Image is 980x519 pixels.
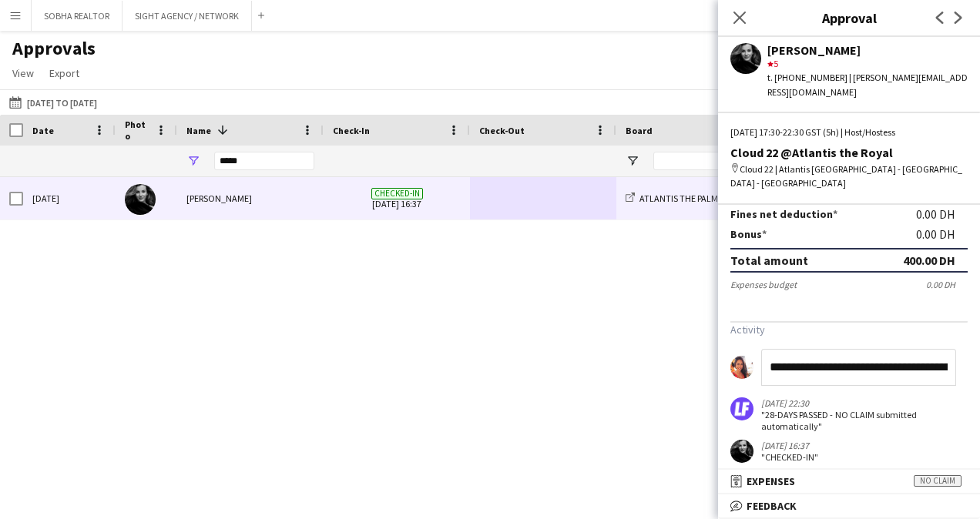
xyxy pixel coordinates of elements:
[730,397,753,420] img: logo.png
[214,152,314,170] input: Name Filter Input
[730,162,968,190] div: Cloud 22 | Atlantis [GEOGRAPHIC_DATA] - [GEOGRAPHIC_DATA] - [GEOGRAPHIC_DATA]
[916,207,968,221] div: 0.00 DH
[43,63,86,83] a: Export
[626,125,653,136] span: Board
[767,43,968,57] div: [PERSON_NAME]
[123,1,252,31] button: SIGHT AGENCY / NETWORK
[639,193,718,204] span: ATLANTIS THE PALM
[730,207,837,221] label: Fines net deduction
[730,279,797,290] div: Expenses budget
[903,253,955,268] div: 400.00 DH
[747,499,797,513] span: Feedback
[49,66,79,80] span: Export
[916,227,968,241] div: 0.00 DH
[767,57,968,71] div: 5
[32,1,123,31] button: SOBHA REALTOR
[333,125,370,136] span: Check-In
[761,451,818,463] div: "CHECKED-IN"
[125,184,156,215] img: Barbara Szep
[730,323,968,337] h3: Activity
[186,154,200,168] button: Open Filter Menu
[718,8,980,28] h3: Approval
[186,125,211,136] span: Name
[653,152,761,170] input: Board Filter Input
[177,177,324,219] div: [PERSON_NAME]
[718,494,980,517] mat-expansion-panel-header: Feedback
[761,409,920,432] div: "28-DAYS PASSED - NO CLAIM submitted automatically"
[371,188,423,199] span: Checked-in
[761,397,920,409] div: [DATE] 22:30
[32,125,54,136] span: Date
[730,227,767,241] label: Bonus
[926,279,968,290] div: 0.00 DH
[125,119,149,142] span: Photo
[730,440,753,463] app-user-avatar: Barbara Szep
[730,126,968,139] div: [DATE] 17:30-22:30 GST (5h) | Host/Hostess
[6,63,40,83] a: View
[12,66,34,80] span: View
[747,474,795,488] span: Expenses
[6,93,100,112] button: [DATE] to [DATE]
[767,71,968,99] div: t. [PHONE_NUMBER] | [PERSON_NAME][EMAIL_ADDRESS][DOMAIN_NAME]
[730,146,968,159] div: Cloud 22 @Atlantis the Royal
[730,253,808,268] div: Total amount
[23,177,116,219] div: [DATE]
[761,440,818,451] div: [DATE] 16:37
[333,177,461,219] span: [DATE] 16:37
[718,470,980,493] mat-expansion-panel-header: ExpensesNo claim
[626,193,718,204] a: ATLANTIS THE PALM
[626,154,639,168] button: Open Filter Menu
[914,475,962,487] span: No claim
[479,125,525,136] span: Check-Out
